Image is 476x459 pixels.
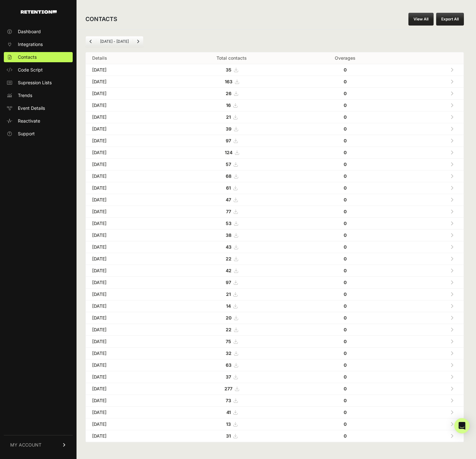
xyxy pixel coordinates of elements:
strong: 0 [344,421,347,427]
span: Dashboard [18,28,41,35]
td: [DATE] [86,371,168,383]
a: 73 [226,398,238,403]
a: 97 [226,280,238,285]
strong: 41 [226,410,231,415]
a: 16 [226,102,237,108]
td: [DATE] [86,324,168,336]
strong: 47 [226,197,231,202]
a: 35 [226,67,238,72]
td: [DATE] [86,76,168,88]
span: Reactivate [18,118,40,124]
a: 43 [226,244,238,250]
strong: 68 [226,173,231,179]
td: [DATE] [86,218,168,229]
a: Event Details [4,103,73,113]
a: 75 [226,339,238,344]
strong: 0 [344,150,347,155]
strong: 38 [226,232,231,238]
a: 21 [226,114,237,120]
strong: 163 [225,79,232,84]
strong: 97 [226,138,231,143]
a: 14 [226,303,237,309]
th: Overages [296,52,395,64]
a: 77 [226,209,238,214]
strong: 0 [344,114,347,120]
strong: 42 [226,268,231,273]
strong: 0 [344,433,347,439]
a: 32 [226,350,238,356]
a: 31 [226,433,237,439]
strong: 21 [226,291,231,297]
span: Contacts [18,54,37,60]
a: Trends [4,90,73,101]
td: [DATE] [86,135,168,147]
a: 26 [226,91,238,96]
span: Support [18,131,35,137]
strong: 0 [344,244,347,250]
a: 37 [226,374,238,380]
strong: 73 [226,398,231,403]
td: [DATE] [86,229,168,241]
td: [DATE] [86,111,168,123]
strong: 13 [226,421,231,427]
td: [DATE] [86,312,168,324]
strong: 63 [226,362,231,368]
td: [DATE] [86,194,168,206]
td: [DATE] [86,336,168,348]
td: [DATE] [86,300,168,312]
strong: 0 [344,398,347,403]
strong: 0 [344,280,347,285]
strong: 26 [226,91,231,96]
td: [DATE] [86,265,168,277]
strong: 0 [344,102,347,108]
a: Code Script [4,65,73,75]
a: 42 [226,268,238,273]
a: 22 [226,327,238,332]
a: 277 [224,386,239,391]
a: 53 [226,221,238,226]
strong: 20 [226,315,231,320]
span: Event Details [18,105,45,111]
strong: 0 [344,350,347,356]
strong: 0 [344,173,347,179]
button: Export All [436,13,464,26]
strong: 43 [226,244,231,250]
td: [DATE] [86,395,168,407]
strong: 61 [226,185,231,191]
td: [DATE] [86,430,168,442]
td: [DATE] [86,277,168,289]
strong: 32 [226,350,231,356]
td: [DATE] [86,241,168,253]
strong: 35 [226,67,231,72]
span: Supression Lists [18,79,52,86]
td: [DATE] [86,123,168,135]
a: 163 [225,79,239,84]
td: [DATE] [86,64,168,76]
td: [DATE] [86,383,168,395]
strong: 0 [344,268,347,273]
a: 13 [226,421,237,427]
a: 39 [226,126,238,132]
strong: 124 [225,150,232,155]
strong: 14 [226,303,231,309]
a: 63 [226,362,238,368]
strong: 0 [344,386,347,391]
a: View All [408,13,434,26]
strong: 0 [344,126,347,132]
strong: 0 [344,162,347,167]
th: Details [86,52,168,64]
td: [DATE] [86,147,168,159]
strong: 57 [226,162,231,167]
th: Total contacts [168,52,296,64]
td: [DATE] [86,206,168,218]
strong: 277 [224,386,232,391]
td: [DATE] [86,88,168,100]
td: [DATE] [86,170,168,182]
a: 124 [225,150,239,155]
strong: 0 [344,339,347,344]
h2: CONTACTS [85,15,117,24]
strong: 0 [344,362,347,368]
strong: 0 [344,303,347,309]
a: 20 [226,315,238,320]
span: Trends [18,92,32,99]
